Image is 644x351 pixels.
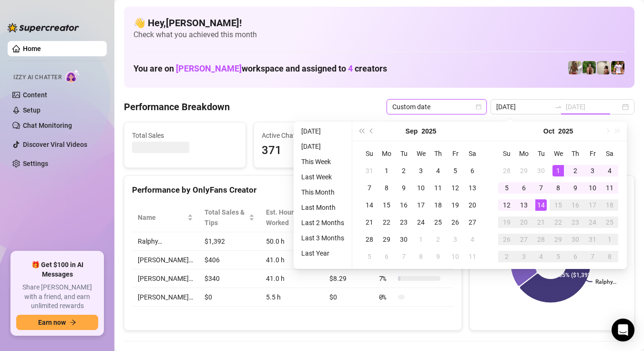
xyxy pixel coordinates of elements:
td: $340 [199,269,260,288]
td: 2025-09-16 [395,196,412,214]
td: 2025-11-04 [532,248,550,265]
div: Est. Hours Worked [266,207,310,228]
td: 2025-09-01 [378,162,395,179]
td: 2025-10-20 [515,214,532,231]
div: 24 [587,217,598,228]
td: $0 [324,288,373,307]
th: Th [429,145,447,162]
td: 2025-10-18 [601,196,618,214]
a: Settings [23,160,48,167]
td: 2025-10-05 [498,179,515,196]
td: 2025-09-27 [464,214,481,231]
td: 2025-09-22 [378,214,395,231]
th: Sa [601,145,618,162]
div: 8 [415,251,427,262]
div: 6 [518,182,530,194]
div: 7 [398,251,409,262]
td: 2025-09-24 [412,214,429,231]
th: Mo [515,145,532,162]
div: 3 [518,251,530,262]
td: 2025-09-29 [378,231,395,248]
div: 8 [381,182,392,194]
th: We [412,145,429,162]
div: 23 [570,217,581,228]
td: 2025-10-10 [584,179,601,196]
td: 2025-10-07 [395,248,412,265]
div: 29 [518,165,530,176]
td: 2025-10-29 [550,231,567,248]
div: 17 [587,199,598,211]
td: 2025-11-05 [550,248,567,265]
td: 2025-10-13 [515,196,532,214]
div: 19 [450,199,461,211]
th: Su [498,145,515,162]
td: 2025-10-28 [532,231,550,248]
td: 2025-09-28 [361,231,378,248]
div: 13 [518,199,530,211]
div: Open Intercom Messenger [612,319,634,341]
div: 7 [587,251,598,262]
div: 29 [552,234,564,245]
td: 2025-10-27 [515,231,532,248]
div: Performance by OnlyFans Creator [132,184,454,196]
td: $1,392 [199,232,260,251]
span: 🎁 Get $100 in AI Messages [16,260,98,279]
div: 23 [398,217,409,228]
span: Active Chats [262,130,368,141]
td: 2025-10-23 [567,214,584,231]
img: Ralphy [597,61,610,74]
div: 25 [432,217,444,228]
td: 2025-10-15 [550,196,567,214]
div: 11 [604,182,615,194]
input: End date [566,102,620,112]
td: 5.5 h [260,288,324,307]
td: 2025-09-03 [412,162,429,179]
li: Last Week [297,171,348,183]
div: 22 [381,217,392,228]
td: 2025-09-05 [447,162,464,179]
td: 2025-10-22 [550,214,567,231]
td: 2025-09-12 [447,179,464,196]
td: 2025-09-04 [429,162,447,179]
div: 16 [570,199,581,211]
li: Last 2 Months [297,217,348,228]
th: Su [361,145,378,162]
td: 2025-10-01 [550,162,567,179]
th: Tu [395,145,412,162]
div: 24 [415,217,427,228]
img: logo-BBDzfeDw.svg [8,23,79,32]
td: 2025-09-30 [395,231,412,248]
text: Ralphy… [595,279,616,285]
a: Chat Monitoring [23,122,72,129]
div: 2 [398,165,409,176]
td: 41.0 h [260,269,324,288]
div: 14 [364,199,375,211]
th: Sa [464,145,481,162]
td: 2025-10-02 [567,162,584,179]
div: 5 [501,182,512,194]
td: 2025-10-07 [532,179,550,196]
div: 30 [535,165,547,176]
li: This Month [297,186,348,198]
span: Share [PERSON_NAME] with a friend, and earn unlimited rewards [16,283,98,311]
th: Total Sales & Tips [199,203,260,232]
div: 4 [604,165,615,176]
img: AI Chatter [65,69,80,83]
div: 2 [570,165,581,176]
div: 28 [501,165,512,176]
td: 2025-10-02 [429,231,447,248]
td: 2025-09-10 [412,179,429,196]
div: 10 [415,182,427,194]
h1: You are on workspace and assigned to creators [133,63,387,74]
div: 21 [535,217,547,228]
div: 6 [467,165,478,176]
div: 11 [432,182,444,194]
div: 16 [398,199,409,211]
div: 9 [398,182,409,194]
div: 3 [587,165,598,176]
div: 5 [450,165,461,176]
td: 2025-09-07 [361,179,378,196]
td: 2025-09-19 [447,196,464,214]
td: 2025-10-09 [567,179,584,196]
td: $8.29 [324,269,373,288]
